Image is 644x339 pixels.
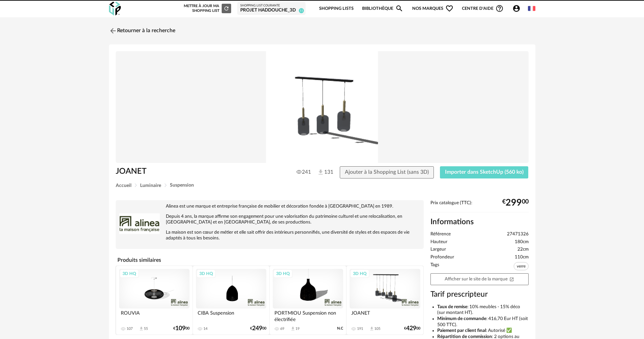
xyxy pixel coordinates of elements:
[116,166,284,177] h1: JOANET
[345,169,429,175] span: Ajouter à la Shopping List (sans 3D)
[273,309,343,322] div: PORTMIOU Suspension non électrifiée
[317,169,327,176] span: 131
[140,183,161,188] span: Luminaire
[528,5,535,12] img: fr
[445,4,453,13] span: Heart Outline icon
[196,309,266,322] div: CIBA Suspension
[127,326,133,331] div: 107
[109,27,117,35] img: svg+xml;base64,PHN2ZyB3aWR0aD0iMjQiIGhlaWdodD0iMjQiIHZpZXdCb3g9IjAgMCAyNCAyNCIgZmlsbD0ibm9uZSIgeG...
[144,326,148,331] div: 55
[430,247,446,253] span: Largeur
[430,290,529,299] h3: Tarif prescripteur
[437,316,529,328] li: : 416,70 Eur HT (soit 500 TTC).
[430,262,439,272] span: Tags
[280,326,284,331] div: 69
[362,1,403,17] a: BibliothèqueMagnify icon
[109,2,121,16] img: OXP
[404,326,420,331] div: € 00
[512,4,524,13] span: Account Circle icon
[119,269,139,278] div: 3D HQ
[240,4,303,8] div: Shopping List courante
[357,326,363,331] div: 191
[119,309,190,322] div: ROUVIA
[437,304,529,316] li: : 10% meubles - 15% déco (sur montant HT).
[139,326,144,331] span: Download icon
[273,269,293,278] div: 3D HQ
[290,326,295,331] span: Download icon
[495,4,504,13] span: Help Circle Outline icon
[203,326,207,331] div: 14
[223,6,229,10] span: Refresh icon
[350,309,420,322] div: JOANET
[507,231,529,237] span: 27471326
[437,304,467,309] b: Taux de remise
[412,1,453,17] span: Nos marques
[347,266,423,335] a: 3D HQ JOANET 191 Download icon 105 €42900
[182,4,231,13] div: Mettre à jour ma Shopping List
[502,200,529,206] div: € 00
[119,204,160,244] img: brand logo
[119,204,420,209] p: Alinea est une marque et entreprise française de mobilier et décoration fondée à [GEOGRAPHIC_DATA...
[193,266,269,335] a: 3D HQ CIBA Suspension 14 €24900
[515,239,529,245] span: 180cm
[430,273,529,285] a: Afficher sur le site de la marqueOpen In New icon
[119,230,420,241] p: La maison est son cœur de métier et elle sait offrir des intérieurs personnifiés, une diversité d...
[406,326,416,331] span: 429
[515,254,529,260] span: 110cm
[437,328,486,333] b: Paiement par client final
[116,266,193,335] a: 3D HQ ROUVIA 107 Download icon 55 €10900
[116,255,424,265] h4: Produits similaires
[270,266,346,335] a: 3D HQ PORTMIOU Suspension non électrifiée 69 Download icon 19 N.C
[317,169,324,176] img: Téléchargements
[116,183,131,188] span: Accueil
[440,166,529,178] button: Importer dans SketchUp (560 ko)
[296,169,311,175] span: 241
[170,183,194,188] span: Suspension
[116,51,529,163] img: Product pack shot
[295,326,299,331] div: 19
[250,326,266,331] div: € 00
[437,334,492,339] b: Répartition de commission
[369,326,374,331] span: Download icon
[445,169,524,175] span: Importer dans SketchUp (560 ko)
[337,326,343,331] span: N.C
[430,200,529,213] div: Prix catalogue (TTC):
[509,276,514,281] span: Open In New icon
[196,269,216,278] div: 3D HQ
[374,326,380,331] div: 105
[175,326,185,331] span: 109
[119,214,420,225] p: Depuis 4 ans, la marque affirme son engagement pour une valorisation du patrimoine culturel et un...
[506,200,522,206] span: 299
[430,239,447,245] span: Hauteur
[437,316,486,321] b: Minimum de commande
[319,1,354,17] a: Shopping Lists
[173,326,190,331] div: € 00
[430,254,454,260] span: Profondeur
[430,217,529,227] h2: Informations
[517,247,529,253] span: 22cm
[109,23,175,38] a: Retourner à la recherche
[512,4,520,13] span: Account Circle icon
[350,269,370,278] div: 3D HQ
[252,326,262,331] span: 249
[299,8,304,13] span: 11
[240,7,303,14] div: Projet HADDOUCHE_3D
[395,4,403,13] span: Magnify icon
[240,4,303,14] a: Shopping List courante Projet HADDOUCHE_3D 11
[430,231,451,237] span: Référence
[462,4,504,13] span: Centre d'aideHelp Circle Outline icon
[340,166,434,178] button: Ajouter à la Shopping List (sans 3D)
[116,183,529,188] div: Breadcrumb
[437,328,529,334] li: : Autorisé ✅
[514,262,529,270] span: verre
